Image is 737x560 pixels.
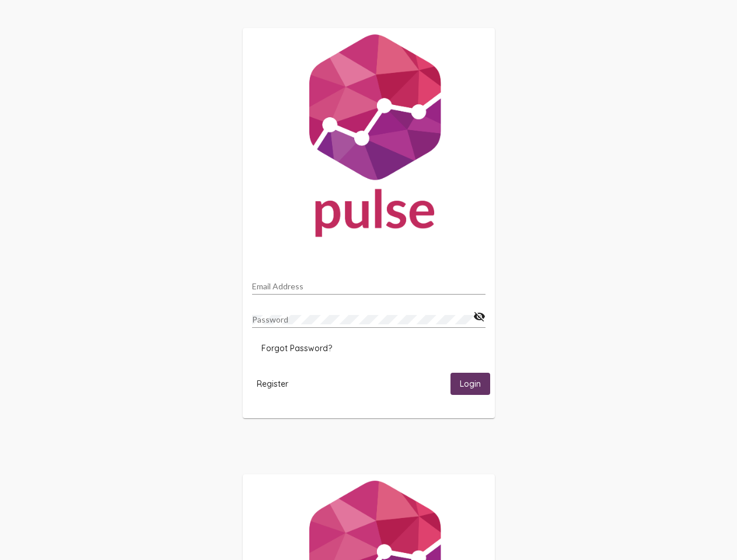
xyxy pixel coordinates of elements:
img: Pulse For Good Logo [243,28,495,249]
span: Login [460,379,481,390]
span: Forgot Password? [261,343,332,353]
button: Forgot Password? [252,338,341,359]
span: Register [257,379,288,389]
button: Register [247,373,298,394]
mat-icon: visibility_off [473,310,485,324]
button: Login [450,373,490,394]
